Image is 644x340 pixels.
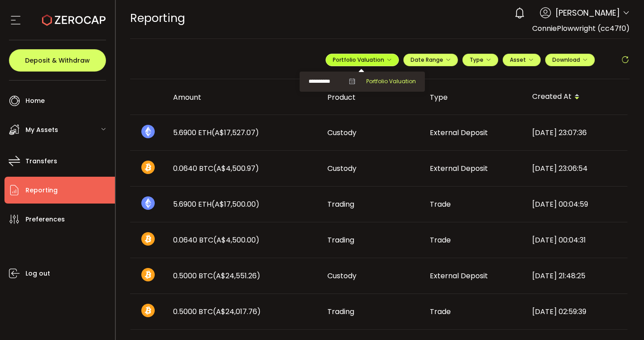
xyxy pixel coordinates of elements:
img: btc_portfolio.svg [141,304,155,317]
button: Deposit & Withdraw [9,49,106,72]
span: Custody [327,271,356,281]
span: Trade [430,199,451,209]
div: Amount [166,92,320,102]
span: Preferences [25,213,65,226]
div: [DATE] 23:07:36 [525,127,627,138]
span: External Deposit [430,127,488,138]
span: (A$17,527.07) [212,127,259,138]
span: Trade [430,306,451,317]
button: Portfolio Valuation [326,54,399,66]
span: Log out [25,267,50,280]
img: btc_portfolio.svg [141,268,155,281]
span: Download [552,56,588,64]
span: External Deposit [430,271,488,281]
span: My Assets [25,123,58,136]
span: Trading [327,199,354,209]
span: ConniePlowwright (cc47f0) [532,23,630,34]
div: Product [320,92,423,102]
span: Home [25,94,45,107]
img: btc_portfolio.svg [141,232,155,246]
span: 0.5000 BTC [173,306,261,317]
span: Trading [327,306,354,317]
span: Deposit & Withdraw [25,57,90,64]
button: Download [545,54,595,66]
span: External Deposit [430,163,488,174]
img: eth_portfolio.svg [141,196,155,210]
button: Asset [503,54,541,66]
div: [DATE] 00:04:31 [525,235,627,245]
div: [DATE] 21:48:25 [525,271,627,281]
span: 5.6900 ETH [173,199,259,209]
img: btc_portfolio.svg [141,161,155,174]
span: [PERSON_NAME] [555,7,620,19]
span: 5.6900 ETH [173,127,259,138]
span: Trade [430,235,451,245]
img: eth_portfolio.svg [141,125,155,138]
span: Asset [510,56,526,64]
div: [DATE] 00:04:59 [525,199,627,209]
button: Date Range [403,54,458,66]
div: Created At [525,89,627,105]
span: (A$24,551.26) [213,271,260,281]
span: Transfers [25,155,57,168]
span: Reporting [130,10,185,26]
span: Custody [327,163,356,174]
span: 0.5000 BTC [173,271,260,281]
span: Trading [327,235,354,245]
span: Custody [327,127,356,138]
span: (A$4,500.00) [213,235,259,245]
span: (A$17,500.00) [212,199,259,209]
iframe: Chat Widget [599,297,644,340]
span: 0.0640 BTC [173,235,259,245]
span: (A$24,017.76) [213,306,261,317]
span: Type [470,56,491,64]
span: 0.0640 BTC [173,163,259,174]
div: Type [423,92,525,102]
span: Date Range [411,56,451,64]
span: (A$4,500.97) [213,163,259,174]
span: Portfolio Valuation [366,77,416,85]
span: Portfolio Valuation [333,56,392,64]
button: Type [462,54,498,66]
div: [DATE] 02:59:39 [525,306,627,317]
div: [DATE] 23:06:54 [525,163,627,174]
span: Reporting [25,184,58,197]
